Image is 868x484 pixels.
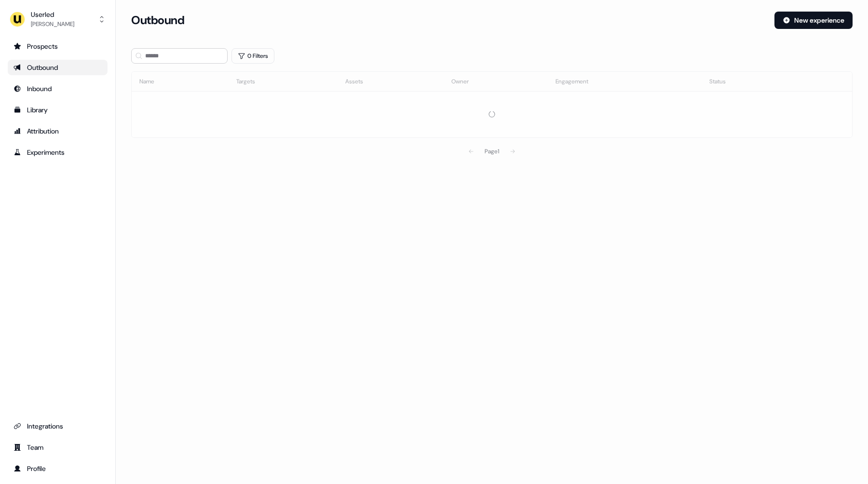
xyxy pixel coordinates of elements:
div: Integrations [14,421,102,431]
div: Profile [14,464,102,473]
a: Go to outbound experience [8,60,108,75]
a: Go to experiments [8,145,108,160]
button: Userled[PERSON_NAME] [8,8,108,31]
button: 0 Filters [231,48,274,64]
a: Go to team [8,440,108,455]
div: Userled [31,10,74,19]
a: Go to integrations [8,418,108,434]
a: Go to attribution [8,123,108,139]
a: Go to templates [8,102,108,118]
div: Team [14,443,102,452]
div: Outbound [14,63,102,72]
a: Go to Inbound [8,81,108,96]
div: [PERSON_NAME] [31,19,74,29]
a: Go to prospects [8,39,108,54]
h3: Outbound [131,13,184,27]
div: Inbound [14,84,102,94]
div: Experiments [14,148,102,157]
div: Attribution [14,126,102,136]
div: Library [14,105,102,115]
button: New experience [774,12,853,29]
div: Prospects [14,41,102,51]
a: Go to profile [8,461,108,476]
